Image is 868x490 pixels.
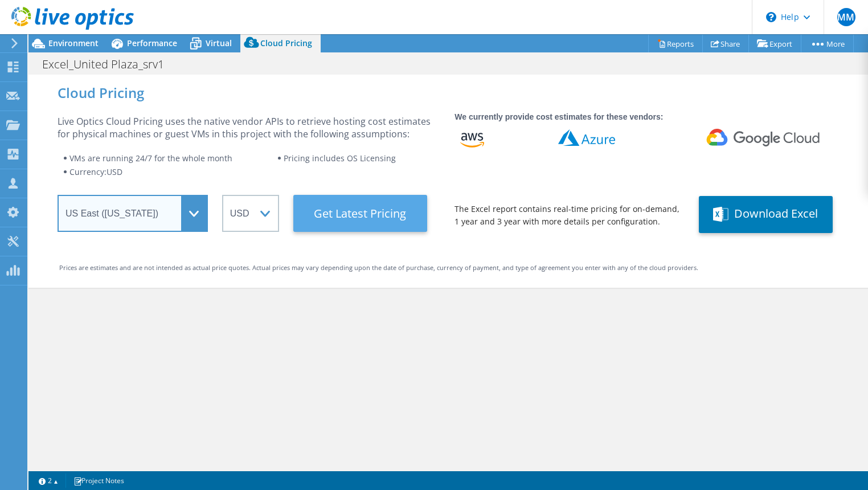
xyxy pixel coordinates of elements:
[58,87,839,99] div: Cloud Pricing
[766,12,776,22] svg: \n
[127,38,177,48] span: Performance
[837,8,855,26] span: MM
[284,153,396,164] span: Pricing includes OS Licensing
[206,38,232,48] span: Virtual
[69,153,232,164] span: VMs are running 24/7 for the whole month
[748,35,801,52] a: Export
[455,203,684,228] div: The Excel report contains real-time pricing for on-demand, 1 year and 3 year with more details pe...
[65,473,132,488] a: Project Notes
[648,35,703,52] a: Reports
[31,473,66,488] a: 2
[37,58,182,71] h1: Excel_United Plaza_srv1
[801,35,854,52] a: More
[455,112,663,121] strong: We currently provide cost estimates for these vendors:
[69,166,122,177] span: Currency: USD
[58,115,440,140] div: Live Optics Cloud Pricing uses the native vendor APIs to retrieve hosting cost estimates for phys...
[59,262,837,274] div: Prices are estimates and are not intended as actual price quotes. Actual prices may vary dependin...
[48,38,99,48] span: Environment
[293,195,427,232] button: Get Latest Pricing
[260,38,312,48] span: Cloud Pricing
[699,196,833,233] button: Download Excel
[702,35,749,52] a: Share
